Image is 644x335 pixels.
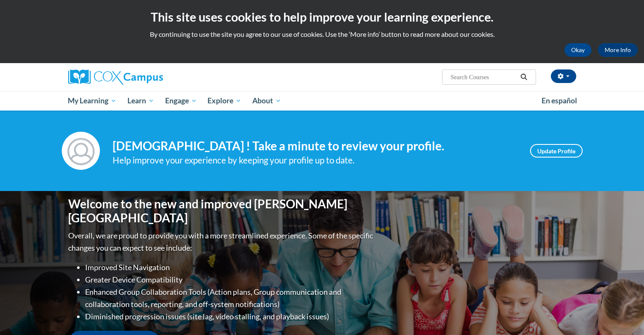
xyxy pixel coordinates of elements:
span: Engage [165,96,197,106]
h2: This site uses cookies to help improve your learning experience. [6,8,638,25]
a: Explore [202,91,247,111]
a: En español [536,92,583,110]
input: Search Courses [450,72,517,82]
iframe: Button to launch messaging window [610,301,637,328]
li: Greater Device Compatibility [85,274,375,286]
li: Diminished progression issues (site lag, video stalling, and playback issues) [85,310,375,323]
div: Main menu [55,91,589,111]
li: Enhanced Group Collaboration Tools (Action plans, Group communication and collaboration tools, re... [85,286,375,310]
h4: [DEMOGRAPHIC_DATA] ! Take a minute to review your profile. [113,139,517,153]
button: Search [517,72,530,82]
a: More Info [598,43,638,57]
a: About [247,91,287,111]
p: By continuing to use the site you agree to our use of cookies. Use the ‘More info’ button to read... [6,30,638,39]
a: Cox Campus [68,69,229,85]
span: Learn [127,96,154,106]
a: My Learning [63,91,122,111]
span: My Learning [68,96,116,106]
li: Improved Site Navigation [85,261,375,274]
span: En español [542,96,577,105]
img: Profile Image [62,132,100,170]
a: Learn [122,91,160,111]
div: Help improve your experience by keeping your profile up to date. [113,153,517,167]
a: Update Profile [530,144,583,158]
span: About [252,96,281,106]
button: Okay [564,43,591,57]
p: Overall, we are proud to provide you with a more streamlined experience. Some of the specific cha... [68,230,375,254]
img: Cox Campus [68,69,163,85]
button: Account Settings [551,69,576,83]
h1: Welcome to the new and improved [PERSON_NAME][GEOGRAPHIC_DATA] [68,197,375,225]
a: Engage [160,91,202,111]
span: Explore [207,96,241,106]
